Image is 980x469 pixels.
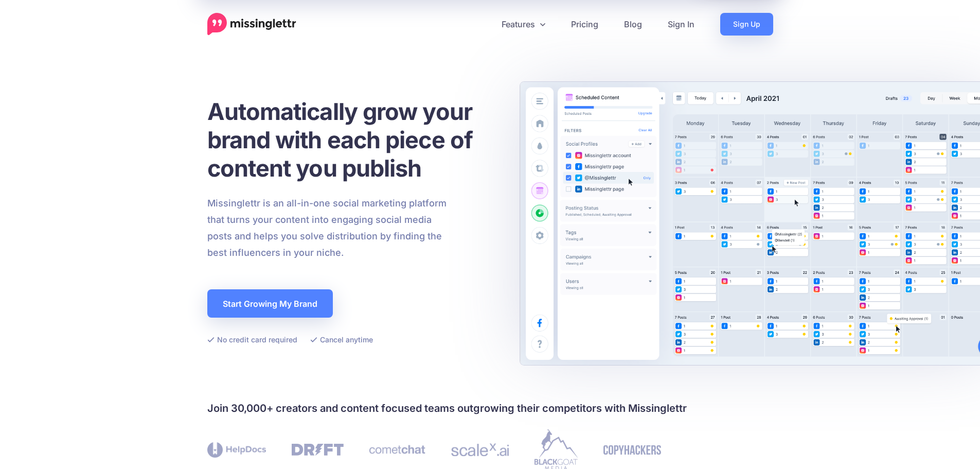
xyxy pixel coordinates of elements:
[207,289,333,318] a: Start Growing My Brand
[655,13,707,36] a: Sign In
[207,195,447,261] p: Missinglettr is an all-in-one social marketing platform that turns your content into engaging soc...
[207,400,773,416] h4: Join 30,000+ creators and content focused teams outgrowing their competitors with Missinglettr
[489,13,558,36] a: Features
[207,97,498,182] h1: Automatically grow your brand with each piece of content you publish
[207,333,297,346] li: No credit card required
[207,13,296,36] a: Home
[611,13,655,36] a: Blog
[558,13,611,36] a: Pricing
[720,13,773,36] a: Sign Up
[310,333,373,346] li: Cancel anytime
